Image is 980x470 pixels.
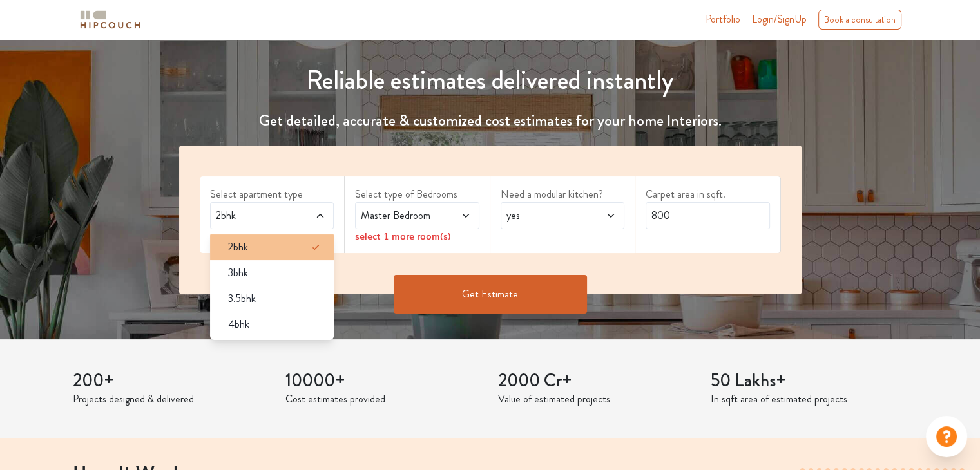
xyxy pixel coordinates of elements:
[213,208,298,223] span: 2bhk
[78,8,142,31] img: logo-horizontal.svg
[210,187,334,202] label: Select apartment type
[228,265,248,281] span: 3bhk
[394,275,587,314] button: Get Estimate
[706,12,740,27] a: Portfolio
[498,391,695,407] p: Value of estimated projects
[355,187,479,202] label: Select type of Bedrooms
[752,12,807,26] span: Login/SignUp
[711,370,908,392] h3: 50 Lakhs+
[646,202,770,229] input: Enter area sqft
[358,208,443,223] span: Master Bedroom
[73,370,270,392] h3: 200+
[171,111,809,130] h4: Get detailed, accurate & customized cost estimates for your home Interiors.
[646,187,770,202] label: Carpet area in sqft.
[504,208,588,223] span: yes
[818,10,901,30] div: Book a consultation
[78,5,142,34] span: logo-horizontal.svg
[73,391,270,407] p: Projects designed & delivered
[711,391,908,407] p: In sqft area of estimated projects
[501,187,625,202] label: Need a modular kitchen?
[228,240,248,255] span: 2bhk
[285,391,483,407] p: Cost estimates provided
[285,370,483,392] h3: 10000+
[228,317,249,332] span: 4bhk
[498,370,695,392] h3: 2000 Cr+
[355,229,479,243] div: select 1 more room(s)
[228,291,256,306] span: 3.5bhk
[171,65,809,96] h1: Reliable estimates delivered instantly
